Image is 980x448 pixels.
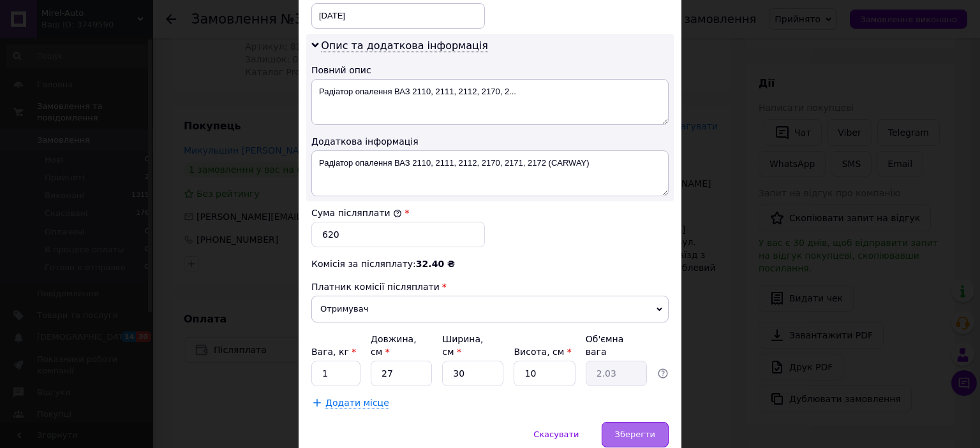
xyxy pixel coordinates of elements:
label: Висота, см [514,347,571,357]
label: Ширина, см [442,334,483,357]
label: Вага, кг [311,347,356,357]
label: Сума післяплати [311,208,402,218]
span: Отримувач [311,296,669,322]
textarea: Радіатор опалення ВАЗ 2110, 2111, 2112, 2170, 2171, 2172 (CARWAY) [311,150,669,196]
div: Додаткова інформація [311,135,669,148]
div: Комісія за післяплату: [311,257,669,270]
textarea: Радіатор опалення ВАЗ 2110, 2111, 2112, 2170, 2... [311,79,669,125]
span: Додати місце [325,398,389,408]
label: Довжина, см [371,334,417,357]
div: Об'ємна вага [586,333,647,358]
span: Платник комісії післяплати [311,282,440,292]
div: Повний опис [311,64,669,76]
span: 32.40 ₴ [416,259,455,269]
span: Скасувати [533,430,579,439]
span: Опис та додаткова інформація [321,40,488,52]
span: Зберегти [615,430,655,439]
